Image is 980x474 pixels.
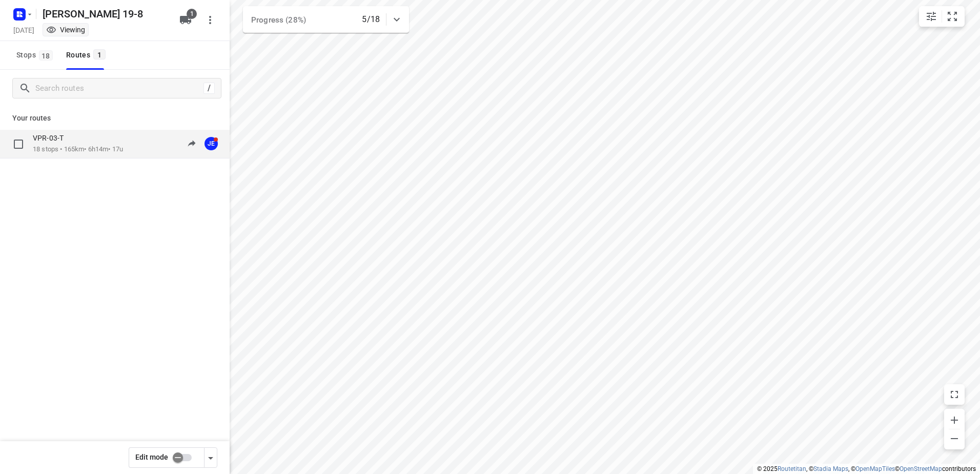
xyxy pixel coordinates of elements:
div: / [203,83,215,94]
span: 18 [39,50,53,61]
p: 18 stops • 165km • 6h14m • 17u [33,145,123,154]
li: © 2025 , © , © © contributors [757,465,976,472]
span: Progress (28%) [251,15,306,25]
span: Edit mode [135,453,168,461]
div: You are currently in view mode. To make any changes, go to edit project. [46,25,85,35]
button: Send to driver [181,133,202,154]
a: Routetitan [778,465,806,472]
a: Stadia Maps [813,465,848,472]
p: VPR-03-T [33,133,70,143]
p: Your routes [12,113,217,124]
span: Select [8,134,29,154]
p: 5/18 [362,13,380,26]
span: 1 [93,49,106,60]
button: Fit zoom [942,6,963,27]
div: Driver app settings [205,451,217,464]
div: Progress (28%)5/18 [243,6,409,33]
span: Stops [16,49,56,62]
div: Routes [66,49,109,62]
a: OpenStreetMap [900,465,942,472]
span: 1 [187,9,197,19]
div: small contained button group [919,6,965,27]
button: Map settings [921,6,942,27]
button: More [200,10,220,30]
input: Search routes [35,81,203,96]
a: OpenMapTiles [855,465,895,472]
button: 1 [175,10,196,30]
